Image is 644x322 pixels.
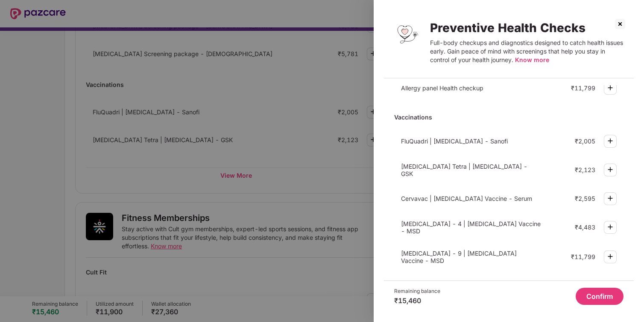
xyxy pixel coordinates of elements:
span: [MEDICAL_DATA] Tetra | [MEDICAL_DATA] - GSK [401,163,527,177]
div: ₹2,595 [575,195,595,202]
span: FluQuadri | [MEDICAL_DATA] - Sanofi [401,137,508,145]
img: svg+xml;base64,PHN2ZyBpZD0iUGx1cy0zMngzMiIgeG1sbnM9Imh0dHA6Ly93d3cudzMub3JnLzIwMDAvc3ZnIiB3aWR0aD... [605,222,615,232]
div: Full-body checkups and diagnostics designed to catch health issues early. Gain peace of mind with... [430,39,624,64]
img: svg+xml;base64,PHN2ZyBpZD0iQ3Jvc3MtMzJ4MzIiIHhtbG5zPSJodHRwOi8vd3d3LnczLm9yZy8yMDAwL3N2ZyIgd2lkdG... [613,17,627,31]
div: ₹11,799 [571,253,595,260]
img: svg+xml;base64,PHN2ZyBpZD0iUGx1cy0zMngzMiIgeG1sbnM9Imh0dHA6Ly93d3cudzMub3JnLzIwMDAvc3ZnIiB3aWR0aD... [605,193,615,203]
div: Remaining balance [394,288,440,295]
img: svg+xml;base64,PHN2ZyBpZD0iUGx1cy0zMngzMiIgeG1sbnM9Imh0dHA6Ly93d3cudzMub3JnLzIwMDAvc3ZnIiB3aWR0aD... [605,136,615,146]
div: ₹4,483 [575,224,595,231]
button: Confirm [576,288,624,305]
div: ₹2,123 [575,166,595,173]
img: svg+xml;base64,PHN2ZyBpZD0iUGx1cy0zMngzMiIgeG1sbnM9Imh0dHA6Ly93d3cudzMub3JnLzIwMDAvc3ZnIiB3aWR0aD... [605,251,615,262]
div: Vaccinations [394,110,624,125]
span: [MEDICAL_DATA] - 9 | [MEDICAL_DATA] Vaccine - MSD [401,250,517,264]
div: ₹15,460 [394,296,440,305]
div: Preventive Health Checks [430,21,624,35]
img: svg+xml;base64,PHN2ZyBpZD0iUGx1cy0zMngzMiIgeG1sbnM9Imh0dHA6Ly93d3cudzMub3JnLzIwMDAvc3ZnIiB3aWR0aD... [605,164,615,175]
span: Cervavac | [MEDICAL_DATA] Vaccine - Serum [401,195,532,202]
div: ₹11,799 [571,84,595,92]
div: ₹2,005 [575,137,595,145]
img: svg+xml;base64,PHN2ZyBpZD0iUGx1cy0zMngzMiIgeG1sbnM9Imh0dHA6Ly93d3cudzMub3JnLzIwMDAvc3ZnIiB3aWR0aD... [605,83,615,93]
span: Allergy panel Health checkup [401,84,483,92]
img: Preventive Health Checks [394,21,422,48]
span: [MEDICAL_DATA] - 4 | [MEDICAL_DATA] Vaccine - MSD [401,220,541,235]
span: Know more [515,56,549,63]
